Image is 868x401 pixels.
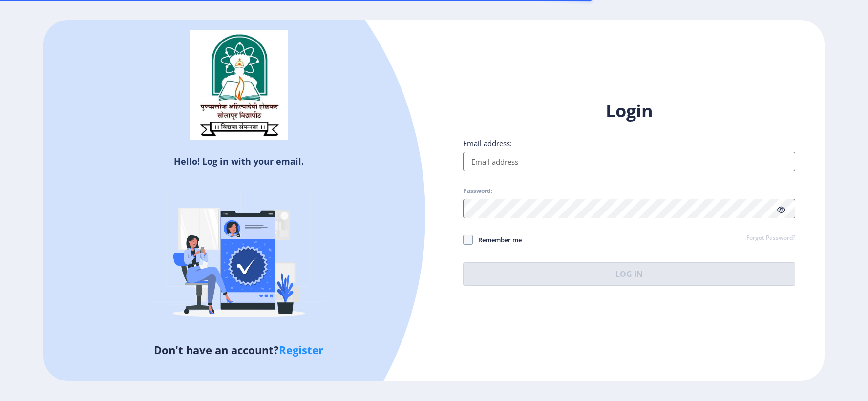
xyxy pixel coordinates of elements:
[463,138,512,148] label: Email address:
[463,262,795,286] button: Log In
[463,99,795,123] h1: Login
[279,342,323,357] a: Register
[153,171,324,342] img: Verified-rafiki.svg
[473,234,522,246] span: Remember me
[746,234,795,243] a: Forgot Password?
[463,152,795,171] input: Email address
[51,342,427,358] h5: Don't have an account?
[190,30,288,140] img: sulogo.png
[463,187,492,195] label: Password:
